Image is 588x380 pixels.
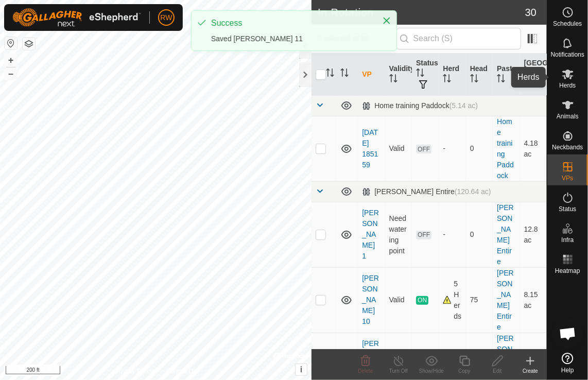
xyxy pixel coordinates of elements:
[525,5,537,20] span: 30
[385,54,412,96] th: Validity
[385,116,412,181] td: Valid
[559,206,576,212] span: Status
[455,187,491,196] span: (120.64 ac)
[559,82,576,89] span: Herds
[547,349,588,377] a: Help
[115,367,154,376] a: Privacy Policy
[416,145,431,153] span: OFF
[385,202,412,267] td: Need watering point
[449,101,478,110] span: (5.14 ac)
[5,67,17,80] button: –
[443,143,461,154] div: -
[358,368,373,374] span: Delete
[561,237,574,243] span: Infra
[466,267,493,333] td: 75
[520,267,547,333] td: 8.15 ac
[160,12,172,23] span: RW
[389,76,397,84] p-sorticon: Activate to sort
[5,37,17,49] button: Reset Map
[448,367,481,375] div: Copy
[552,144,583,150] span: Neckbands
[439,54,465,96] th: Herd
[358,54,385,96] th: VP
[470,76,478,84] p-sorticon: Activate to sort
[551,51,584,58] span: Notifications
[562,175,573,181] span: VPs
[12,8,141,27] img: Gallagher Logo
[211,33,372,44] div: Saved [PERSON_NAME] 11
[385,267,412,333] td: Valid
[497,269,514,331] a: [PERSON_NAME] Entire
[326,70,334,78] p-sorticon: Activate to sort
[466,54,493,96] th: Head
[524,81,532,89] p-sorticon: Activate to sort
[466,202,493,267] td: 0
[520,202,547,267] td: 12.8 ac
[362,128,378,169] a: [DATE] 185159
[552,318,583,349] div: Open chat
[553,21,582,27] span: Schedules
[416,70,424,78] p-sorticon: Activate to sort
[396,28,521,49] input: Search (S)
[520,54,547,96] th: [GEOGRAPHIC_DATA] Area
[520,116,547,181] td: 4.18 ac
[443,279,461,322] div: 5 Herds
[561,367,574,373] span: Help
[555,268,580,274] span: Heatmap
[379,13,394,28] button: Close
[466,116,493,181] td: 0
[362,101,478,110] div: Home training Paddock
[416,296,428,305] span: ON
[23,38,35,50] button: Map Layers
[443,76,451,84] p-sorticon: Activate to sort
[481,367,514,375] div: Edit
[382,367,415,375] div: Turn Off
[514,367,547,375] div: Create
[416,231,431,239] span: OFF
[557,113,579,119] span: Animals
[415,367,448,375] div: Show/Hide
[362,187,491,196] div: [PERSON_NAME] Entire
[340,70,349,78] p-sorticon: Activate to sort
[300,365,302,374] span: i
[497,117,514,180] a: Home training Paddock
[493,54,520,96] th: Pasture
[362,274,379,325] a: [PERSON_NAME] 10
[497,76,505,84] p-sorticon: Activate to sort
[497,203,514,266] a: [PERSON_NAME] Entire
[412,54,439,96] th: Status
[362,209,379,260] a: [PERSON_NAME] 1
[443,229,461,240] div: -
[296,364,307,375] button: i
[166,367,196,376] a: Contact Us
[5,54,17,66] button: +
[318,6,525,19] h2: In Rotation
[211,17,372,29] div: Success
